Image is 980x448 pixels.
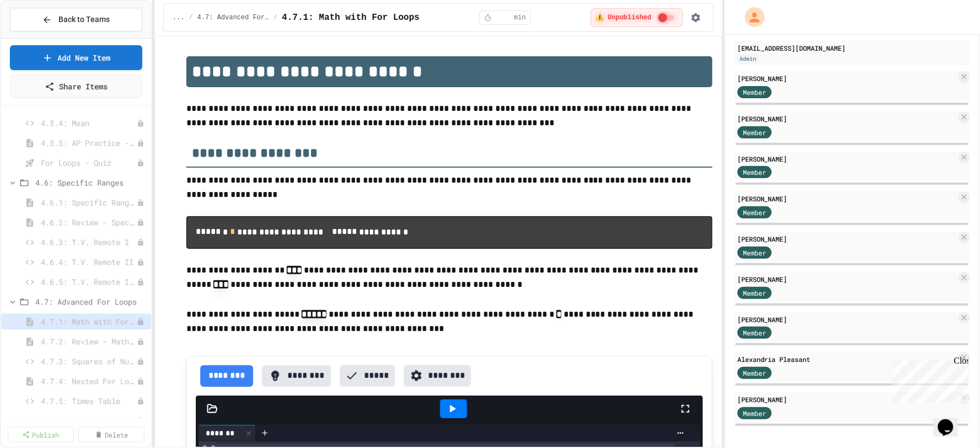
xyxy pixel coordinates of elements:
[35,296,147,308] span: 4.7: Advanced For Loops
[738,354,957,364] div: Alexandria Pleasant
[41,137,137,149] span: 4.5.5: AP Practice - For Loops
[41,336,137,348] span: 4.7.2: Review - Math with For Loops
[137,239,144,247] div: Unpublished
[738,43,967,53] div: [EMAIL_ADDRESS][DOMAIN_NAME]
[35,177,147,189] span: 4.6: Specific Ranges
[137,120,144,127] div: Unpublished
[41,415,137,427] span: 4.7.6: Factorial
[738,314,957,324] div: [PERSON_NAME]
[41,316,137,328] span: 4.7.1: Math with For Loops
[41,197,137,209] span: 4.6.1: Specific Ranges
[10,8,142,31] button: Back to Teams
[41,257,137,268] span: 4.6.4: T.V. Remote II
[282,11,420,24] span: 4.7.1: Math with For Loops
[738,274,957,284] div: [PERSON_NAME]
[137,418,144,425] div: Unpublished
[41,237,137,248] span: 4.6.3: T.V. Remote I
[743,288,767,298] span: Member
[888,356,969,403] iframe: chat widget
[137,259,144,266] div: Unpublished
[137,219,144,227] div: Unpublished
[934,404,969,437] iframe: chat widget
[733,4,768,30] div: My Account
[4,4,76,70] div: Chat with us now!Close
[137,398,144,406] div: Unpublished
[738,394,957,404] div: [PERSON_NAME]
[58,14,110,25] span: Back to Teams
[738,234,957,244] div: [PERSON_NAME]
[274,13,277,22] span: /
[189,13,193,22] span: /
[137,159,144,167] div: Unpublished
[743,167,767,177] span: Member
[743,127,767,137] span: Member
[10,74,142,98] a: Share Items
[41,276,137,288] span: 4.6.5: T.V. Remote III
[743,408,767,418] span: Member
[137,199,144,207] div: Unpublished
[137,338,144,346] div: Unpublished
[743,207,767,217] span: Member
[591,8,683,27] div: ⚠️ Students cannot see this content! Click the toggle to publish it and make it visible to your c...
[738,54,759,63] div: Admin
[78,427,144,442] a: Delete
[10,45,142,70] a: Add New Item
[743,328,767,338] span: Member
[41,376,137,387] span: 4.7.4: Nested For Loops
[41,396,137,407] span: 4.7.5: Times Table
[743,368,767,378] span: Member
[137,358,144,366] div: Unpublished
[596,13,652,22] span: ⚠️ Unpublished
[743,87,767,97] span: Member
[41,217,137,228] span: 4.6.2: Review - Specific Ranges
[137,318,144,326] div: Unpublished
[514,13,526,22] span: min
[743,248,767,258] span: Member
[173,13,185,22] span: ...
[41,157,137,169] span: For Loops - Quiz
[738,114,957,124] div: [PERSON_NAME]
[41,118,137,129] span: 4.5.4: Mean
[137,140,144,147] div: Unpublished
[8,427,74,442] a: Publish
[137,279,144,286] div: Unpublished
[197,13,269,22] span: 4.7: Advanced For Loops
[137,378,144,386] div: Unpublished
[41,356,137,367] span: 4.7.3: Squares of Numbers
[738,73,957,83] div: [PERSON_NAME]
[738,194,957,204] div: [PERSON_NAME]
[738,154,957,164] div: [PERSON_NAME]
